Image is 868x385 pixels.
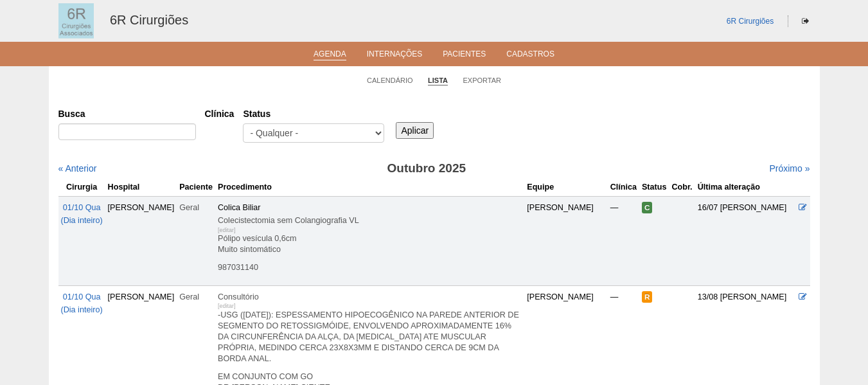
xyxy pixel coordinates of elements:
[215,178,524,197] th: Procedimento
[105,178,177,197] th: Hospital
[61,305,103,314] span: (Dia inteiro)
[177,178,215,197] th: Paciente
[205,107,235,120] label: Clínica
[63,292,101,301] span: 01/10 Qua
[61,203,103,225] a: 01/10 Qua (Dia inteiro)
[506,49,554,62] a: Cadastros
[58,107,196,120] label: Busca
[396,122,434,139] input: Aplicar
[463,76,501,85] a: Exportar
[110,13,188,27] a: 6R Cirurgiões
[61,292,103,314] a: 01/10 Qua (Dia inteiro)
[218,310,522,364] p: -USG ([DATE]): ESPESSAMENTO HIPOECOGÊNICO NA PAREDE ANTERIOR DE SEGMENTO DO RETOSSIGMÓIDE, ENVOLV...
[218,233,522,255] p: Pólipo vesícula 0,6cm Muito sintomático
[367,49,423,62] a: Internações
[695,178,797,197] th: Última alteração
[179,201,213,214] div: Geral
[642,291,653,303] span: Reservada
[367,76,413,85] a: Calendário
[669,178,695,197] th: Cobr.
[63,203,101,212] span: 01/10 Qua
[218,300,236,312] div: [editar]
[218,214,522,227] div: Colecistectomia sem Colangiografia VL
[608,196,639,285] td: —
[799,292,807,301] a: Editar
[524,196,607,285] td: [PERSON_NAME]
[58,178,105,197] th: Cirurgia
[218,291,522,303] div: Consultório
[314,49,346,60] a: Agenda
[58,163,97,174] a: « Anterior
[61,216,103,225] span: (Dia inteiro)
[215,196,524,285] td: Colica Biliar
[727,17,774,26] a: 6R Cirurgiões
[802,17,809,25] i: Sair
[443,49,486,62] a: Pacientes
[179,291,213,303] div: Geral
[243,107,384,120] label: Status
[639,178,669,197] th: Status
[218,224,236,237] div: [editar]
[642,202,653,213] span: Confirmada
[58,123,196,140] input: Digite os termos que você deseja procurar.
[105,196,177,285] td: [PERSON_NAME]
[608,178,639,197] th: Clínica
[524,178,607,197] th: Equipe
[428,76,448,85] a: Lista
[218,262,522,273] p: 987031140
[769,163,810,174] a: Próximo »
[799,203,807,212] a: Editar
[695,196,797,285] td: 16/07 [PERSON_NAME]
[238,159,614,178] h3: Outubro 2025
